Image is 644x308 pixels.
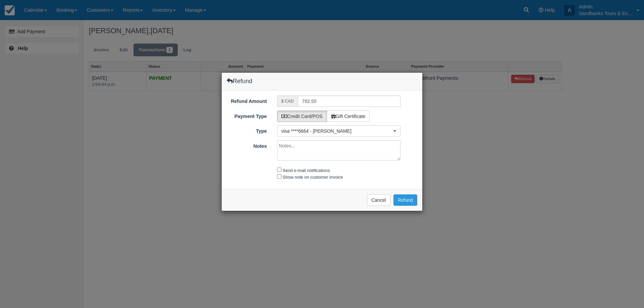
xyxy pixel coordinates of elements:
[222,125,272,135] label: Type
[277,125,401,137] button: visa ****6664 - [PERSON_NAME]
[367,194,390,206] button: Cancel
[222,140,272,150] label: Notes
[283,175,343,180] label: Show note on customer invoice
[222,96,272,105] label: Refund Amount
[281,128,392,134] span: visa ****6664 - [PERSON_NAME]
[298,96,401,107] input: Valid number required.
[327,111,370,122] label: Gift Certificate
[277,111,327,122] label: Credit Card/POS
[227,78,252,84] h4: Refund
[222,111,272,120] label: Payment Type
[393,194,417,206] button: Refund
[281,99,294,104] small: $ CAD
[283,168,330,173] label: Send e-mail notifications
